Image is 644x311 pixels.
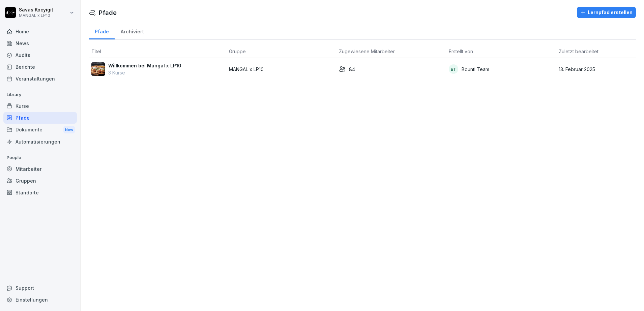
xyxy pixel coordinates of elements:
[3,163,77,175] a: Mitarbeiter
[3,187,77,198] a: Standorte
[3,73,77,85] a: Veranstaltungen
[449,64,458,74] div: BT
[91,49,101,54] span: Titel
[3,124,77,136] a: DokumenteNew
[3,26,77,37] a: Home
[559,66,633,73] p: 13. Februar 2025
[19,13,53,18] p: MANGAL x LP10
[91,62,105,76] img: hgf97z4s9c5ku9x7egefqalq.png
[99,8,117,17] h1: Pfade
[3,175,77,187] a: Gruppen
[559,49,598,54] span: Zuletzt bearbeitet
[449,49,473,54] span: Erstellt von
[349,66,355,73] p: 84
[577,7,636,18] button: Lernpfad erstellen
[580,9,633,16] div: Lernpfad erstellen
[339,49,395,54] span: Zugewiesene Mitarbeiter
[19,7,53,13] p: Savas Kocyigit
[108,62,181,69] p: Willkommen bei Mangal x LP10
[89,22,115,39] a: Pfade
[115,22,150,39] a: Archiviert
[3,152,77,163] p: People
[3,37,77,49] a: News
[229,66,333,73] p: MANGAL x LP10
[226,45,336,58] th: Gruppe
[63,126,75,134] div: New
[3,282,77,294] div: Support
[3,100,77,112] a: Kurse
[3,89,77,100] p: Library
[3,61,77,73] a: Berichte
[3,49,77,61] a: Audits
[3,136,77,148] a: Automatisierungen
[3,112,77,124] a: Pfade
[3,124,77,136] div: Dokumente
[462,66,489,73] p: Bounti Team
[108,69,181,76] p: 3 Kurse
[3,294,77,306] a: Einstellungen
